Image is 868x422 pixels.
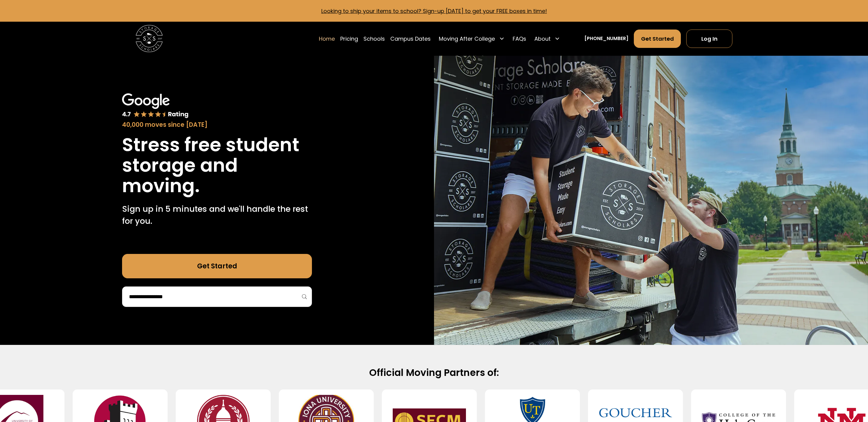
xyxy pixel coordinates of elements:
[319,29,335,48] a: Home
[513,29,526,48] a: FAQs
[136,25,163,52] a: home
[122,203,312,227] p: Sign up in 5 minutes and we'll handle the rest for you.
[439,35,495,43] div: Moving After College
[340,29,358,48] a: Pricing
[122,120,312,129] div: 40,000 moves since [DATE]
[217,367,651,379] h2: Official Moving Partners of:
[122,254,312,278] a: Get Started
[686,30,732,48] a: Log In
[136,25,163,52] img: Storage Scholars main logo
[122,93,189,119] img: Google 4.7 star rating
[534,35,551,43] div: About
[434,56,868,345] img: Storage Scholars makes moving and storage easy.
[321,7,547,15] a: Looking to ship your items to school? Sign-up [DATE] to get your FREE boxes in time!
[532,29,563,48] div: About
[390,29,431,48] a: Campus Dates
[436,29,507,48] div: Moving After College
[584,35,628,42] a: [PHONE_NUMBER]
[122,135,312,196] h1: Stress free student storage and moving.
[363,29,385,48] a: Schools
[634,30,681,48] a: Get Started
